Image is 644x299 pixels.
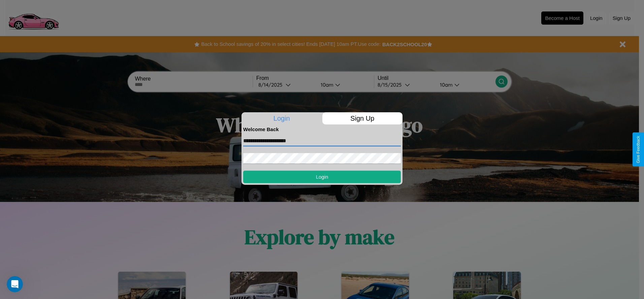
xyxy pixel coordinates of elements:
[241,112,322,124] p: Login
[636,136,641,163] div: Give Feedback
[322,112,403,124] p: Sign Up
[243,126,401,132] h4: Welcome Back
[7,276,23,292] iframe: Intercom live chat
[243,171,401,183] button: Login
